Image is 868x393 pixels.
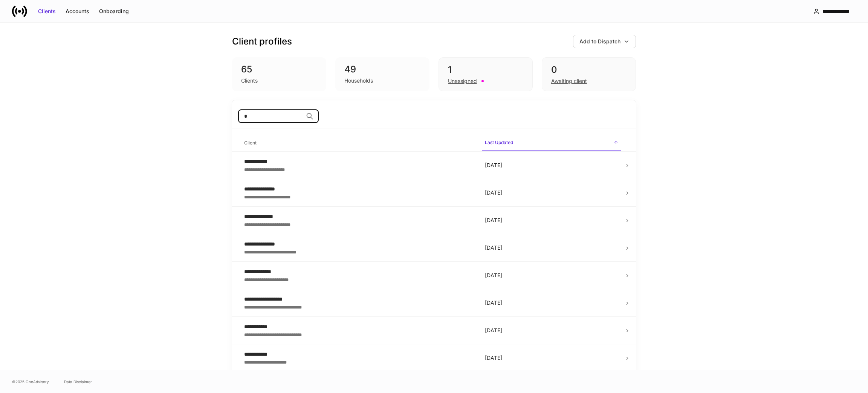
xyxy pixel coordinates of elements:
[482,135,621,151] span: Last Updated
[61,5,94,17] button: Accounts
[573,35,636,48] button: Add to Dispatch
[485,299,618,307] p: [DATE]
[33,5,61,17] button: Clients
[485,189,618,196] p: [DATE]
[241,63,317,75] div: 65
[485,272,618,279] p: [DATE]
[485,139,513,146] h6: Last Updated
[448,77,477,85] div: Unassigned
[99,8,129,15] div: Onboarding
[551,77,587,85] div: Awaiting client
[579,38,620,45] div: Add to Dispatch
[551,64,627,76] div: 0
[66,8,89,15] div: Accounts
[485,244,618,252] p: [DATE]
[485,216,618,224] p: [DATE]
[244,139,257,146] h6: Client
[232,35,292,48] h3: Client profiles
[12,379,49,385] span: © 2025 OneAdvisory
[485,327,618,334] p: [DATE]
[241,135,476,151] span: Client
[94,5,134,17] button: Onboarding
[344,63,420,75] div: 49
[64,379,92,385] a: Data Disclaimer
[542,57,636,91] div: 0Awaiting client
[485,161,618,169] p: [DATE]
[241,77,258,84] div: Clients
[38,8,56,15] div: Clients
[448,64,523,76] div: 1
[344,77,373,84] div: Households
[485,354,618,362] p: [DATE]
[439,57,533,91] div: 1Unassigned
